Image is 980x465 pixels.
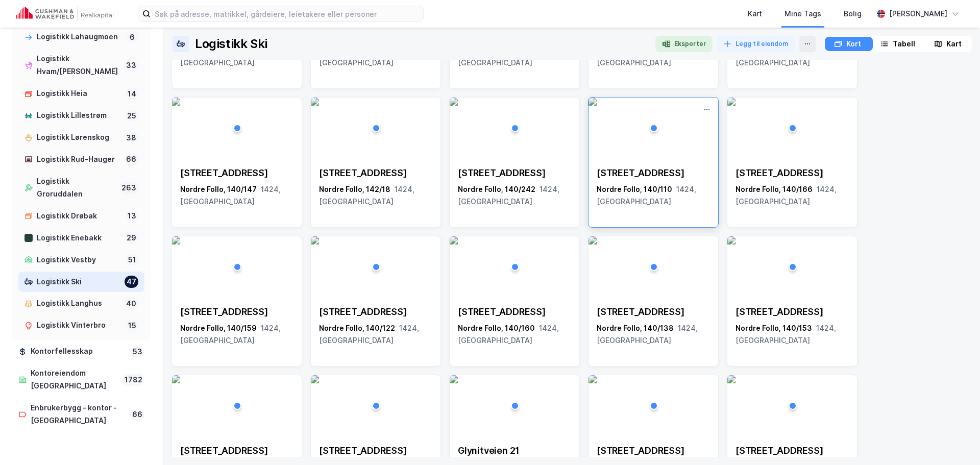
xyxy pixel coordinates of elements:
img: 256x120 [727,375,736,383]
div: [STREET_ADDRESS] [597,306,710,318]
div: 13 [126,210,138,222]
span: 1423, [GEOGRAPHIC_DATA] [458,46,532,67]
div: Nordre Follo, 140/153 [736,322,849,347]
div: Kort [846,38,861,50]
div: 6 [126,31,138,43]
button: Legg til eiendom [717,36,795,52]
div: Logistikk Hvam/[PERSON_NAME] [37,53,120,78]
div: Nordre Follo, 140/160 [458,322,571,347]
div: Logistikk Groruddalen [37,175,115,201]
div: Logistikk Heia [37,87,121,100]
div: Logistikk Lahaugmoen [37,31,122,43]
div: Nordre Follo, 140/110 [597,183,710,208]
a: Logistikk Vestby51 [18,250,144,271]
span: 1424, [GEOGRAPHIC_DATA] [597,185,696,206]
img: 256x120 [311,375,319,383]
div: Logistikk Ski [37,276,120,288]
div: Bolig [844,8,862,20]
a: Logistikk Vinterbro15 [18,315,144,336]
span: 1424, [GEOGRAPHIC_DATA] [180,185,281,206]
div: Nordre Follo, 140/166 [736,183,849,208]
div: [STREET_ADDRESS] [736,445,849,457]
img: 256x120 [450,236,458,244]
span: 1424, [GEOGRAPHIC_DATA] [458,185,559,206]
span: 1424, [GEOGRAPHIC_DATA] [319,324,419,345]
a: Logistikk Drøbak13 [18,206,144,227]
a: Logistikk Ski47 [18,272,144,292]
img: 256x120 [172,97,180,106]
div: Logistikk Ski [195,36,267,52]
div: Logistikk Drøbak [37,210,121,223]
img: 256x120 [172,375,180,383]
div: Logistikk Vinterbro [37,319,122,332]
div: Nordre Follo, 140/122 [319,322,432,347]
a: Logistikk Lahaugmoen6 [18,27,144,47]
img: 256x120 [311,97,319,106]
div: Mine Tags [785,8,821,20]
img: 256x120 [727,97,736,106]
img: 256x120 [450,97,458,106]
a: Logistikk Heia14 [18,83,144,104]
a: Kontoreiendom [GEOGRAPHIC_DATA]1782 [12,363,151,397]
span: 1423, [GEOGRAPHIC_DATA] [180,46,255,67]
div: Logistikk Rud-Hauger [37,153,120,166]
iframe: Chat Widget [929,416,980,465]
div: Tabell [893,38,915,50]
div: Nordre Follo, 140/147 [180,183,293,208]
span: 1424, [GEOGRAPHIC_DATA] [458,324,559,345]
div: [STREET_ADDRESS] [319,306,432,318]
div: [STREET_ADDRESS] [319,167,432,179]
div: [STREET_ADDRESS] [736,167,849,179]
div: Glynitveien 21 [458,445,571,457]
div: 15 [126,320,138,332]
span: 1424, [GEOGRAPHIC_DATA] [597,46,698,67]
img: 256x120 [589,97,597,106]
div: 66 [124,153,138,165]
div: Kontoreiendom [GEOGRAPHIC_DATA] [31,367,118,393]
a: Logistikk Groruddalen263 [18,171,144,205]
div: Nordre Follo, 140/138 [597,322,710,347]
a: Logistikk Langhus40 [18,293,144,314]
div: 53 [131,346,144,358]
div: Logistikk Lillestrøm [37,109,121,122]
div: [STREET_ADDRESS] [597,167,710,179]
div: 29 [125,232,138,244]
img: 256x120 [589,236,597,244]
div: 51 [126,254,138,266]
div: Enbrukerbygg - kontor - [GEOGRAPHIC_DATA] [31,402,126,427]
span: 1424, [GEOGRAPHIC_DATA] [736,46,836,67]
button: Eksporter [655,36,713,52]
a: Logistikk Lørenskog38 [18,127,144,148]
a: Logistikk Lillestrøm25 [18,105,144,126]
div: 14 [126,88,138,100]
span: 1424, [GEOGRAPHIC_DATA] [319,185,414,206]
div: 47 [125,276,138,288]
span: 1424, [GEOGRAPHIC_DATA] [597,324,698,345]
div: [STREET_ADDRESS] [736,306,849,318]
div: [STREET_ADDRESS] [458,306,571,318]
img: 256x120 [311,236,319,244]
div: Kart [946,38,962,50]
img: 256x120 [450,375,458,383]
span: 1424, [GEOGRAPHIC_DATA] [736,324,836,345]
span: 1424, [GEOGRAPHIC_DATA] [180,324,281,345]
div: Kart [748,8,762,20]
img: cushman-wakefield-realkapital-logo.202ea83816669bd177139c58696a8fa1.svg [16,7,113,21]
span: 1424, [GEOGRAPHIC_DATA] [736,185,837,206]
img: 256x120 [727,236,736,244]
div: 25 [125,110,138,122]
div: [STREET_ADDRESS] [597,445,710,457]
div: Nordre Follo, 140/159 [180,322,293,347]
div: Logistikk Lørenskog [37,131,120,144]
img: 256x120 [589,375,597,383]
input: Søk på adresse, matrikkel, gårdeiere, leietakere eller personer [151,6,423,21]
a: Enbrukerbygg - kontor - [GEOGRAPHIC_DATA]66 [12,398,151,431]
div: [STREET_ADDRESS] [180,167,293,179]
a: Kontorfellesskap53 [12,341,151,362]
div: 263 [119,182,138,194]
a: Logistikk Enebakk29 [18,228,144,249]
span: 1423, [GEOGRAPHIC_DATA] [319,46,394,67]
div: [PERSON_NAME] [889,8,947,20]
div: Kontorfellesskap [31,345,127,358]
div: 66 [130,408,144,421]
